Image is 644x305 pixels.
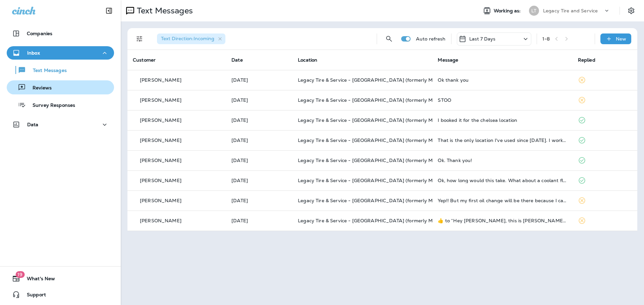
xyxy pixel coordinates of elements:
div: That is the only location I've used since 2008. I worked across the street from your building for... [438,138,567,143]
p: Last 7 Days [469,36,496,42]
p: Inbox [27,50,40,56]
span: Legacy Tire & Service - [GEOGRAPHIC_DATA] (formerly Magic City Tire & Service) [298,218,487,224]
button: Companies [7,27,114,40]
span: Support [20,292,46,300]
span: Replied [578,57,595,63]
div: I booked it for the chelsea location [438,118,567,123]
p: Reviews [26,85,52,91]
span: Legacy Tire & Service - [GEOGRAPHIC_DATA] (formerly Magic City Tire & Service) [298,117,487,123]
p: [PERSON_NAME] [140,198,181,203]
span: Legacy Tire & Service - [GEOGRAPHIC_DATA] (formerly Magic City Tire & Service) [298,77,487,83]
p: Oct 9, 2025 01:40 PM [231,118,287,123]
div: Text Direction:Incoming [157,33,225,44]
div: Yep!! But my first oil change will be there because I can hug the owner❤️❤️ [438,198,567,203]
button: Survey Responses [7,98,114,112]
p: Auto refresh [416,36,446,42]
span: Location [298,57,317,63]
button: Collapse Sidebar [100,4,118,17]
button: Reviews [7,80,114,94]
p: Oct 9, 2025 11:30 AM [231,158,287,163]
button: Filters [133,32,146,46]
p: Text Messages [26,68,67,74]
span: Text Direction : Incoming [161,35,214,42]
span: Legacy Tire & Service - [GEOGRAPHIC_DATA] (formerly Magic City Tire & Service) [298,157,487,163]
p: Oct 9, 2025 04:06 PM [231,97,287,103]
div: Ok thank you [438,77,567,83]
button: Settings [625,5,637,17]
span: Legacy Tire & Service - [GEOGRAPHIC_DATA] (formerly Magic City Tire & Service) [298,198,487,204]
div: ​👍​ to “ Hey Curtis, this is Brandon from Legacy Tire & Service - Birmingham (formerly Magic City... [438,218,567,223]
p: Survey Responses [26,102,75,109]
button: Support [7,288,114,301]
button: Search Messages [382,32,396,46]
p: Text Messages [134,6,193,16]
div: STOO [438,97,567,103]
p: Oct 9, 2025 10:46 AM [231,178,287,183]
div: Ok, how long would this take. What about a coolant flush? Any other maintenance needed at 55k miles [438,178,567,183]
p: [PERSON_NAME] [140,158,181,163]
span: Legacy Tire & Service - [GEOGRAPHIC_DATA] (formerly Magic City Tire & Service) [298,137,487,143]
div: LT [529,6,539,16]
p: Oct 9, 2025 10:22 AM [231,218,287,223]
button: Text Messages [7,63,114,77]
p: Oct 9, 2025 12:15 PM [231,138,287,143]
span: Legacy Tire & Service - [GEOGRAPHIC_DATA] (formerly Magic City Tire & Service) [298,177,487,183]
button: Data [7,118,114,131]
p: [PERSON_NAME] [140,218,181,223]
p: [PERSON_NAME] [140,77,181,83]
span: What's New [20,276,55,284]
p: Data [27,122,39,127]
button: 19What's New [7,272,114,285]
div: 1 - 8 [542,36,550,42]
p: [PERSON_NAME] [140,178,181,183]
span: Customer [133,57,156,63]
div: Ok. Thank you! [438,158,567,163]
span: 19 [15,271,24,278]
span: Working as: [494,8,522,14]
span: Legacy Tire & Service - [GEOGRAPHIC_DATA] (formerly Magic City Tire & Service) [298,97,487,103]
button: Inbox [7,46,114,60]
p: New [616,36,626,42]
p: [PERSON_NAME] [140,118,181,123]
span: Date [231,57,243,63]
p: Oct 9, 2025 10:31 AM [231,198,287,203]
span: Message [438,57,458,63]
p: Oct 10, 2025 08:59 AM [231,77,287,83]
p: [PERSON_NAME] [140,97,181,103]
p: [PERSON_NAME] [140,138,181,143]
p: Companies [27,31,52,36]
p: Legacy Tire and Service [543,8,598,13]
